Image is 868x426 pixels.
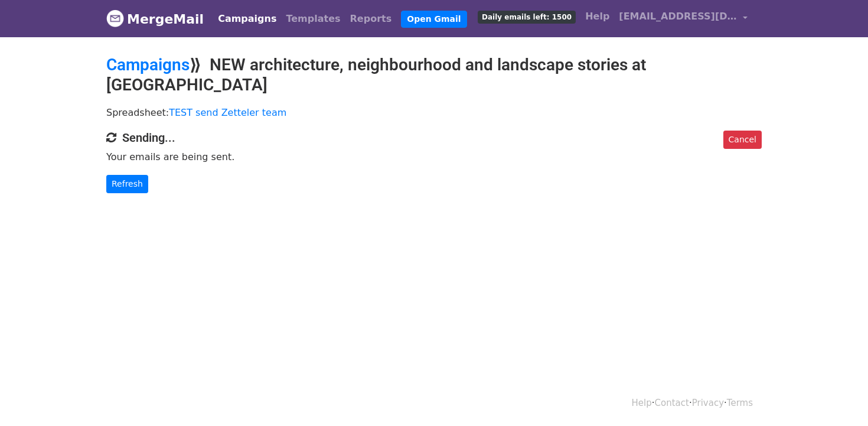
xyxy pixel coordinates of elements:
a: [EMAIL_ADDRESS][DOMAIN_NAME] [614,5,752,32]
a: Terms [727,398,753,408]
a: Open Gmail [401,11,466,28]
a: TEST send Zetteler team [169,107,286,118]
a: Privacy [692,398,724,408]
p: Your emails are being sent. [106,151,762,163]
a: Help [632,398,652,408]
h2: ⟫ NEW architecture, neighbourhood and landscape stories at [GEOGRAPHIC_DATA] [106,55,762,95]
a: Daily emails left: 1500 [473,5,580,28]
a: Templates [281,7,345,31]
a: Cancel [723,131,762,149]
a: Refresh [106,175,148,193]
p: Spreadsheet: [106,106,762,119]
img: MergeMail logo [106,9,124,27]
a: Campaigns [106,55,190,74]
span: Daily emails left: 1500 [478,11,576,24]
a: MergeMail [106,6,204,31]
span: [EMAIL_ADDRESS][DOMAIN_NAME] [619,9,737,24]
a: Help [580,5,614,28]
a: Campaigns [213,7,281,31]
h4: Sending... [106,131,762,145]
a: Reports [345,7,397,31]
a: Contact [655,398,689,408]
